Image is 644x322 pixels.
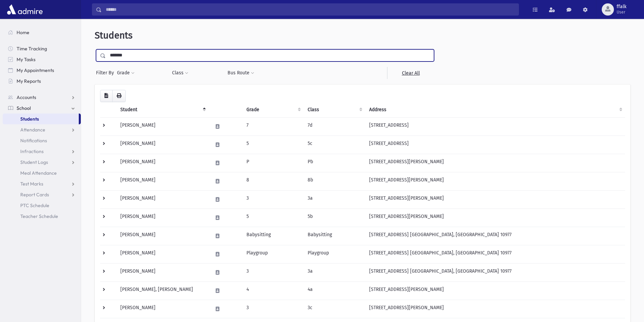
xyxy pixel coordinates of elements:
a: Clear All [387,67,434,79]
td: [PERSON_NAME] [116,172,209,190]
span: ffalk [617,4,626,9]
span: Filter By [96,69,117,76]
td: [PERSON_NAME] [116,300,209,318]
th: Address: activate to sort column ascending [365,102,625,118]
td: [STREET_ADDRESS][PERSON_NAME] [365,154,625,172]
span: User [617,9,626,15]
a: Accounts [3,92,81,103]
td: 3 [242,263,304,281]
td: [PERSON_NAME] [116,190,209,208]
td: [STREET_ADDRESS][PERSON_NAME] [365,190,625,208]
td: [PERSON_NAME] [116,117,209,135]
a: PTC Schedule [3,200,81,211]
td: [PERSON_NAME] [116,154,209,172]
a: Notifications [3,135,81,146]
span: Accounts [17,94,36,100]
a: Infractions [3,146,81,157]
td: Playgroup [304,245,365,263]
a: Home [3,27,81,38]
td: [STREET_ADDRESS][PERSON_NAME] [365,300,625,318]
td: [STREET_ADDRESS] [GEOGRAPHIC_DATA], [GEOGRAPHIC_DATA] 10977 [365,227,625,245]
td: 4a [304,281,365,300]
button: Print [112,90,126,102]
a: Teacher Schedule [3,211,81,222]
th: Grade: activate to sort column ascending [242,102,304,118]
span: My Appointments [17,67,54,73]
th: Student: activate to sort column descending [116,102,209,118]
span: Student Logs [20,159,48,165]
td: [STREET_ADDRESS][PERSON_NAME] [365,172,625,190]
td: [PERSON_NAME] [116,135,209,154]
a: School [3,103,81,114]
td: 3a [304,190,365,208]
span: Home [17,29,29,35]
span: Time Tracking [17,46,47,52]
a: Student Logs [3,157,81,168]
span: Meal Attendance [20,170,57,176]
td: [STREET_ADDRESS] [365,135,625,154]
td: Babysitting [304,227,365,245]
td: Babysitting [242,227,304,245]
span: Teacher Schedule [20,213,58,219]
td: 5b [304,208,365,227]
span: My Tasks [17,56,35,63]
td: 3 [242,300,304,318]
input: Search [102,3,519,16]
a: Attendance [3,124,81,135]
img: AdmirePro [5,3,44,16]
td: 5 [242,135,304,154]
a: My Tasks [3,54,81,65]
td: [PERSON_NAME] [116,208,209,227]
a: Students [3,114,79,124]
span: Test Marks [20,181,43,187]
td: 8 [242,172,304,190]
td: [STREET_ADDRESS] [GEOGRAPHIC_DATA], [GEOGRAPHIC_DATA] 10977 [365,245,625,263]
span: My Reports [17,78,41,84]
a: Time Tracking [3,43,81,54]
td: [STREET_ADDRESS][PERSON_NAME] [365,208,625,227]
td: [PERSON_NAME], [PERSON_NAME] [116,281,209,300]
span: Notifications [20,138,47,144]
span: Attendance [20,127,45,133]
td: 5c [304,135,365,154]
span: Students [20,116,39,122]
span: Infractions [20,148,44,154]
td: [PERSON_NAME] [116,245,209,263]
td: 3c [304,300,365,318]
a: Meal Attendance [3,168,81,178]
td: 4 [242,281,304,300]
a: My Appointments [3,65,81,76]
button: Grade [117,67,135,79]
td: 5 [242,208,304,227]
th: Class: activate to sort column ascending [304,102,365,118]
td: Pb [304,154,365,172]
td: [PERSON_NAME] [116,227,209,245]
span: Students [95,30,133,41]
td: 8b [304,172,365,190]
td: [STREET_ADDRESS][PERSON_NAME] [365,281,625,300]
button: Bus Route [227,67,255,79]
span: School [17,105,31,111]
a: Test Marks [3,178,81,189]
td: P [242,154,304,172]
a: My Reports [3,76,81,86]
span: PTC Schedule [20,202,49,208]
td: [STREET_ADDRESS] [GEOGRAPHIC_DATA], [GEOGRAPHIC_DATA] 10977 [365,263,625,281]
span: Report Cards [20,192,49,198]
td: 3 [242,190,304,208]
td: 3a [304,263,365,281]
button: Class [172,67,189,79]
td: 7d [304,117,365,135]
td: [STREET_ADDRESS] [365,117,625,135]
button: CSV [100,90,113,102]
a: Report Cards [3,189,81,200]
td: [PERSON_NAME] [116,263,209,281]
td: Playgroup [242,245,304,263]
td: 7 [242,117,304,135]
